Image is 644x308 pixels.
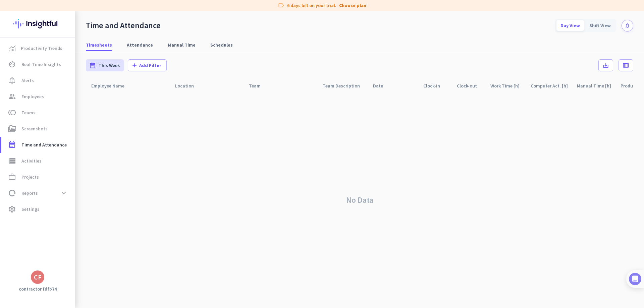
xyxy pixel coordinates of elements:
div: Initial tracking settings and how to edit them [26,193,114,206]
div: CF [34,274,42,281]
div: 2Initial tracking settings and how to edit them [12,191,122,206]
div: Date [373,81,391,90]
a: menu-itemProductivity Trends [1,40,75,56]
i: work_outline [8,173,16,181]
button: Help [67,209,101,236]
div: Day View [556,20,584,31]
div: It's time to add your employees! This is crucial since Insightful will start collecting their act... [26,128,117,156]
button: Messages [34,209,67,236]
a: av_timerReal-Time Insights [1,56,75,72]
span: Add Filter [139,62,161,69]
i: calendar_view_week [623,62,629,69]
div: Manual Time [h] [577,81,615,90]
a: groupEmployees [1,88,75,105]
span: Attendance [127,42,153,48]
div: Location [170,79,244,92]
div: Employee Name [86,79,170,92]
div: Team Description [317,79,368,92]
span: Employees [21,93,44,101]
img: Insightful logo [13,11,62,37]
i: data_usage [8,189,16,197]
a: data_usageReportsexpand_more [1,185,75,201]
a: settingsSettings [1,201,75,217]
button: calendar_view_week [619,59,633,71]
div: [PERSON_NAME] from Insightful [37,72,110,79]
span: Activities [21,157,42,165]
a: work_outlineProjects [1,169,75,185]
button: addAdd Filter [128,59,167,71]
span: Time and Attendance [21,141,67,149]
span: Tasks [110,226,124,231]
i: toll [8,109,16,117]
span: Schedules [210,42,233,48]
img: menu-item [9,45,15,51]
h1: Tasks [57,3,78,14]
img: Intercom Logo [629,273,641,285]
span: Manual Time [168,42,196,48]
i: event_note [8,141,16,149]
span: Real-Time Insights [21,60,61,68]
div: Computer Act. [h] [531,81,572,90]
span: Timesheets [86,42,112,48]
div: No Data [86,92,633,308]
div: Clock-out [451,79,485,92]
span: Home [10,226,23,231]
p: About 10 minutes [86,88,127,95]
div: Work Time [h] [490,81,525,90]
i: notification_important [8,76,16,84]
a: perm_mediaScreenshots [1,121,75,137]
span: Alerts [21,76,34,84]
div: Shift View [585,20,615,31]
i: group [8,93,16,101]
button: Add your employees [26,161,91,175]
i: notifications [625,23,630,28]
img: Profile image for Tamara [24,70,35,81]
a: notification_importantAlerts [1,72,75,88]
p: 4 steps [7,88,24,95]
span: Projects [21,173,39,181]
div: Close [118,3,130,15]
button: notifications [622,20,633,32]
div: You're just a few steps away from completing the essential app setup [9,50,125,66]
span: This Week [99,62,120,69]
div: Add employees [26,117,114,123]
i: date_range [89,62,96,69]
button: expand_more [58,187,70,199]
i: label [278,2,284,9]
span: Messages [39,226,62,231]
span: Screenshots [21,125,48,133]
div: Team [244,79,317,92]
a: storageActivities [1,153,75,169]
i: perm_media [8,125,16,133]
span: Help [78,226,89,231]
div: 1Add employees [12,114,122,125]
button: Tasks [101,209,134,236]
i: add [131,62,138,69]
i: storage [8,157,16,165]
span: Settings [21,205,40,213]
div: Clock-in [423,81,448,90]
button: save_alt [598,59,613,71]
div: Time and Attendance [86,20,161,30]
i: settings [8,205,16,213]
i: av_timer [8,60,16,68]
i: save_alt [602,62,609,69]
a: tollTeams [1,105,75,121]
span: Teams [21,109,36,117]
div: 🎊 Welcome to Insightful! 🎊 [9,26,125,50]
span: Productivity Trends [21,44,62,52]
a: Choose plan [339,2,366,9]
span: Reports [21,189,38,197]
a: event_noteTime and Attendance [1,137,75,153]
